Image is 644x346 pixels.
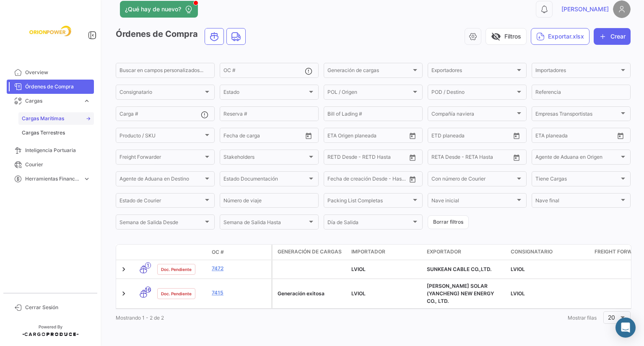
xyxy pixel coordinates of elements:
[348,245,423,260] datatable-header-cell: Importador
[615,318,636,338] div: Abrir Intercom Messenger
[431,69,515,75] span: Exportadores
[18,127,94,139] a: Cargas Terrestres
[119,155,203,161] span: Freight Forwarder
[25,69,91,76] span: Overview
[613,0,631,18] img: placeholder-user.png
[511,266,525,272] span: LVIOL
[431,134,447,139] input: Desde
[452,155,490,161] input: Hasta
[327,134,343,139] input: Desde
[119,199,203,205] span: Estado de Courier
[556,134,594,139] input: Hasta
[351,290,366,297] span: LVIOL
[145,262,151,269] span: 1
[7,80,94,94] a: Órdenes de Compra
[7,143,94,158] a: Inteligencia Portuaria
[7,158,94,172] a: Courier
[116,315,164,321] span: Mostrando 1 - 2 de 2
[25,175,80,183] span: Herramientas Financieras
[351,248,385,256] span: Importador
[535,69,619,75] span: Importadores
[531,28,589,45] button: Exportar.xlsx
[83,175,91,183] span: expand_more
[212,248,224,256] span: OC #
[511,290,525,297] span: LVIOL
[223,155,307,161] span: Stakeholders
[205,28,223,44] button: Ocean
[119,90,203,96] span: Consignatario
[327,221,411,227] span: Día de Salida
[327,90,411,96] span: POL / Origen
[507,245,591,260] datatable-header-cell: Consignatario
[535,112,619,118] span: Empresas Transportistas
[145,287,151,293] span: 16
[348,155,386,161] input: Hasta
[227,28,245,44] button: Land
[452,134,490,139] input: Hasta
[278,248,342,256] span: Generación de cargas
[594,28,631,45] button: Crear
[154,249,208,256] datatable-header-cell: Estado Doc.
[18,112,94,125] a: Cargas Marítimas
[431,112,515,118] span: Compañía naviera
[614,129,627,142] button: Open calendar
[406,151,419,164] button: Open calendar
[119,134,203,139] span: Producto / SKU
[7,65,94,80] a: Overview
[431,177,515,183] span: Con número de Courier
[428,215,469,229] button: Borrar filtros
[223,134,239,139] input: Desde
[223,177,307,183] span: Estado Documentación
[327,155,343,161] input: Desde
[348,177,386,183] input: Hasta
[116,28,248,45] h3: Órdenes de Compra
[510,129,523,142] button: Open calendar
[561,5,609,13] span: [PERSON_NAME]
[423,245,507,260] datatable-header-cell: Exportador
[161,266,192,273] span: Doc. Pendiente
[22,115,64,122] span: Cargas Marítimas
[208,245,271,259] datatable-header-cell: OC #
[491,31,501,41] span: visibility_off
[327,69,411,75] span: Generación de cargas
[119,177,203,183] span: Agente de Aduana en Destino
[348,134,386,139] input: Hasta
[25,147,91,154] span: Inteligencia Portuaria
[120,1,198,18] button: ¿Qué hay de nuevo?
[608,314,615,321] span: 20
[212,265,268,272] a: 7472
[212,289,268,297] a: 7415
[278,290,345,297] div: Generación exitosa
[431,90,515,96] span: POD / Destino
[568,315,597,321] span: Mostrar filas
[29,10,71,52] img: f26a05d0-2fea-4301-a0f6-b8409df5d1eb.jpeg
[535,134,551,139] input: Desde
[25,304,91,311] span: Cerrar Sesión
[427,248,461,256] span: Exportador
[83,97,91,105] span: expand_more
[223,221,307,227] span: Semana de Salida Hasta
[119,289,128,298] a: Expand/Collapse Row
[535,199,619,205] span: Nave final
[244,134,282,139] input: Hasta
[125,5,181,13] span: ¿Qué hay de nuevo?
[25,161,91,168] span: Courier
[511,248,553,256] span: Consignatario
[161,290,192,297] span: Doc. Pendiente
[223,90,307,96] span: Estado
[431,155,447,161] input: Desde
[406,129,419,142] button: Open calendar
[510,151,523,164] button: Open calendar
[427,283,494,304] span: TRINA SOLAR (YANCHENG) NEW ENERGY CO., LTD.
[535,177,619,183] span: Tiene Cargas
[535,155,619,161] span: Agente de Aduana en Origen
[22,129,65,137] span: Cargas Terrestres
[119,221,203,227] span: Semana de Salida Desde
[406,173,419,186] button: Open calendar
[486,28,527,45] button: visibility_offFiltros
[273,245,348,260] datatable-header-cell: Generación de cargas
[302,129,315,142] button: Open calendar
[133,249,154,256] datatable-header-cell: Modo de Transporte
[327,199,411,205] span: Packing List Completas
[351,266,366,272] span: LVIOL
